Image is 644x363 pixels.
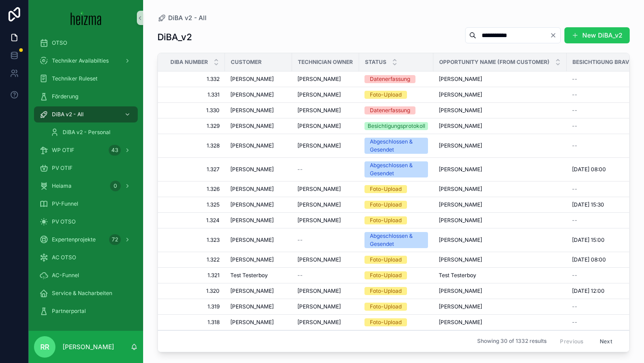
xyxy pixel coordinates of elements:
a: [PERSON_NAME] [230,166,287,173]
span: [PERSON_NAME] [297,201,341,208]
a: 1.324 [169,217,220,224]
span: -- [297,166,303,173]
span: [PERSON_NAME] [439,217,482,224]
a: [PERSON_NAME] [297,303,354,310]
span: [PERSON_NAME] [297,142,341,149]
span: PV-Funnel [52,200,78,207]
span: -- [572,122,577,130]
a: 1.331 [169,91,220,98]
a: [PERSON_NAME] [439,107,561,114]
a: Förderung [34,89,138,105]
span: [PERSON_NAME] [230,76,274,83]
span: [PERSON_NAME] [297,303,341,310]
a: [PERSON_NAME] [297,287,354,295]
a: Foto-Upload [364,91,428,99]
span: [PERSON_NAME] [297,319,341,326]
a: [PERSON_NAME] [230,76,287,83]
div: Foto-Upload [370,287,402,295]
a: 1.328 [169,142,220,149]
span: PV OTIF [52,165,72,172]
a: [PERSON_NAME] [230,186,287,193]
a: [PERSON_NAME] [439,201,561,208]
span: [PERSON_NAME] [439,166,482,173]
a: Foto-Upload [364,303,428,311]
a: 1.322 [169,256,220,263]
span: [PERSON_NAME] [297,107,341,114]
span: [PERSON_NAME] [297,217,341,224]
a: New DiBA_v2 [564,27,630,43]
a: -- [297,272,354,279]
span: [PERSON_NAME] [439,91,482,98]
a: Test Testerboy [230,272,287,279]
a: [PERSON_NAME] [230,91,287,98]
a: Heiama0 [34,178,138,194]
div: Foto-Upload [370,271,402,279]
span: Förderung [52,93,78,100]
a: [PERSON_NAME] [439,319,561,326]
span: [PERSON_NAME] [230,256,274,263]
span: [PERSON_NAME] [297,256,341,263]
span: Techniker Availabilties [52,57,109,64]
div: Foto-Upload [370,91,402,99]
a: Datenerfassung [364,106,428,114]
span: -- [572,217,577,224]
div: 0 [110,181,121,191]
span: [DATE] 12:00 [572,287,605,295]
a: Foto-Upload [364,256,428,264]
a: [PERSON_NAME] [230,303,287,310]
span: 1.329 [169,122,220,130]
div: 72 [109,234,121,245]
span: [PERSON_NAME] [439,319,482,326]
a: [PERSON_NAME] [439,122,561,130]
span: -- [572,91,577,98]
span: Heiama [52,182,72,190]
span: [PERSON_NAME] [230,201,274,208]
p: [PERSON_NAME] [63,342,114,351]
div: Besichtigungsprotokoll [368,122,425,130]
div: Abgeschlossen & Gesendet [370,138,423,154]
a: [PERSON_NAME] [230,236,287,244]
span: [PERSON_NAME] [230,107,274,114]
button: Next [593,334,619,348]
a: [PERSON_NAME] [439,303,561,310]
span: WP OTIF [52,147,74,154]
span: [PERSON_NAME] [297,122,341,130]
a: [PERSON_NAME] [297,319,354,326]
a: Datenerfassung [364,75,428,83]
span: [PERSON_NAME] [439,76,482,83]
span: [PERSON_NAME] [230,319,274,326]
a: Techniker Availabilties [34,53,138,69]
a: PV OTIF [34,160,138,176]
span: 1.319 [169,303,220,310]
span: [PERSON_NAME] [230,303,274,310]
a: PV-Funnel [34,196,138,212]
a: -- [297,166,354,173]
div: Datenerfassung [370,106,410,114]
span: [PERSON_NAME] [439,142,482,149]
a: Expertenprojekte72 [34,232,138,248]
span: OTSO [52,39,67,46]
a: AC-Funnel [34,267,138,283]
div: Foto-Upload [370,318,402,326]
span: [PERSON_NAME] [230,142,274,149]
div: Foto-Upload [370,216,402,224]
a: 1.321 [169,272,220,279]
span: 1.320 [169,287,220,295]
a: Abgeschlossen & Gesendet [364,232,428,248]
a: AC OTSO [34,249,138,266]
span: [PERSON_NAME] [230,91,274,98]
div: Foto-Upload [370,303,402,311]
a: 1.323 [169,236,220,244]
a: [PERSON_NAME] [297,122,354,130]
a: [PERSON_NAME] [439,76,561,83]
a: DiBA v2 - Personal [45,124,138,140]
span: [PERSON_NAME] [439,107,482,114]
span: -- [572,272,577,279]
span: DiBA v2 - Personal [63,129,110,136]
a: [PERSON_NAME] [439,142,561,149]
span: [DATE] 15:00 [572,236,605,244]
span: 1.327 [169,166,220,173]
